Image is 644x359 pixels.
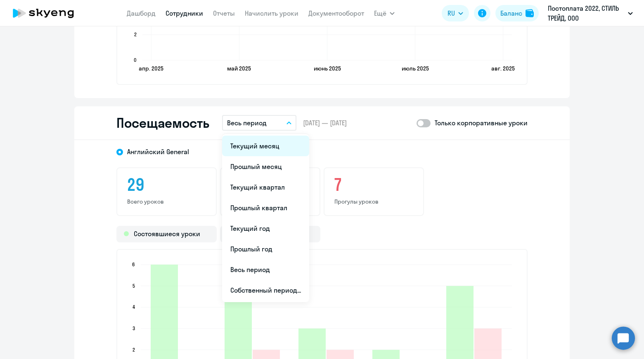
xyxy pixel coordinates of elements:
div: Прогулы [220,226,320,242]
text: 2 [133,347,135,353]
text: 4 [133,304,135,310]
text: авг. 2025 [491,65,515,72]
p: Всего уроков [127,198,206,205]
button: Балансbalance [495,5,539,21]
span: Английский General [127,147,189,156]
ul: Ещё [222,134,309,302]
h2: Посещаемость [116,115,209,131]
p: Весь период [227,118,267,128]
text: 3 [133,325,135,331]
a: Начислить уроки [245,9,298,17]
text: апр. 2025 [139,65,163,72]
text: 5 [133,283,135,289]
h3: 29 [127,175,206,195]
text: июль 2025 [402,65,429,72]
p: Прогулы уроков [334,198,413,205]
p: Только корпоративные уроки [435,118,528,128]
text: май 2025 [227,65,251,72]
span: [DATE] — [DATE] [303,118,347,127]
button: Постоплата 2022, СТИЛЬ ТРЕЙД, ООО [544,3,637,23]
span: Ещё [374,8,386,18]
text: 6 [132,261,135,267]
button: RU [442,5,469,21]
button: Ещё [374,5,395,21]
a: Сотрудники [166,9,203,17]
text: 2 [134,31,137,38]
div: Состоявшиеся уроки [116,226,217,242]
img: balance [526,9,534,17]
text: июнь 2025 [314,65,341,72]
div: Баланс [500,8,522,18]
text: 0 [134,57,137,63]
p: Постоплата 2022, СТИЛЬ ТРЕЙД, ООО [548,3,625,23]
span: RU [447,8,455,18]
button: Весь период [222,115,296,131]
h3: 7 [334,175,413,195]
a: Дашборд [127,9,156,17]
a: Документооборот [308,9,364,17]
a: Отчеты [213,9,235,17]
